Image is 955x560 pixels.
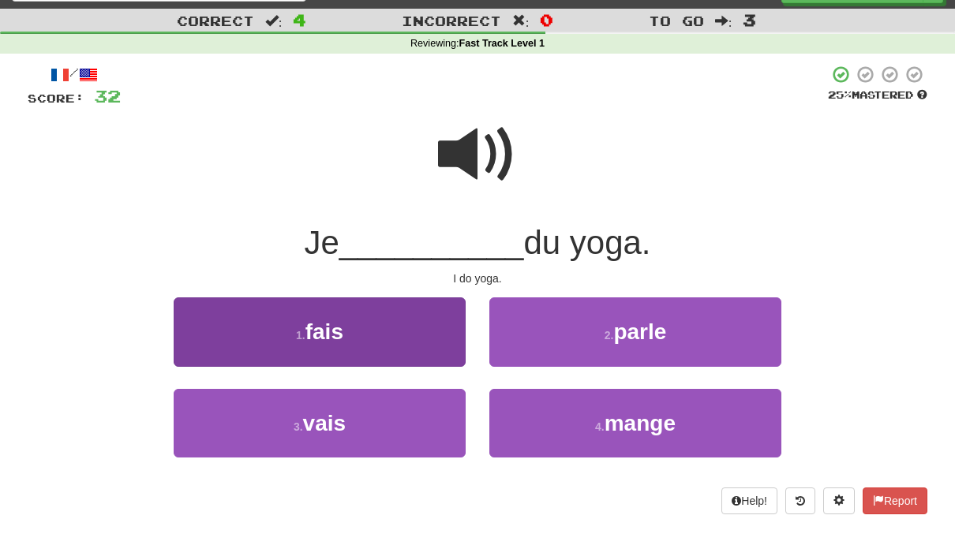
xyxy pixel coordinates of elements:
span: 0 [540,10,553,29]
span: 25 % [828,88,852,101]
small: 4 . [595,420,605,433]
span: 3 [743,10,756,29]
span: du yoga. [523,224,650,261]
button: 4.mange [489,389,781,457]
button: 3.vais [174,389,466,457]
span: 32 [94,86,121,106]
span: vais [303,411,346,435]
span: Correct [177,13,254,28]
span: : [265,14,283,28]
span: To go [649,13,704,28]
span: mange [605,411,676,435]
small: 3 . [294,420,303,433]
span: fais [305,319,343,344]
small: 2 . [605,329,614,342]
button: Report [863,487,927,514]
div: / [28,65,121,84]
span: Je [304,224,339,261]
span: parle [613,319,666,344]
span: : [715,14,732,28]
button: Help! [721,487,777,514]
small: 1 . [296,329,305,342]
span: __________ [339,224,524,261]
div: I do yoga. [28,271,927,286]
span: : [512,14,530,28]
button: 2.parle [489,297,781,366]
span: 4 [293,10,306,29]
span: Score: [28,91,84,105]
div: Mastered [828,88,927,103]
button: Round history (alt+y) [785,487,815,514]
span: Incorrect [402,13,501,28]
strong: Fast Track Level 1 [459,38,545,49]
button: 1.fais [174,297,466,366]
